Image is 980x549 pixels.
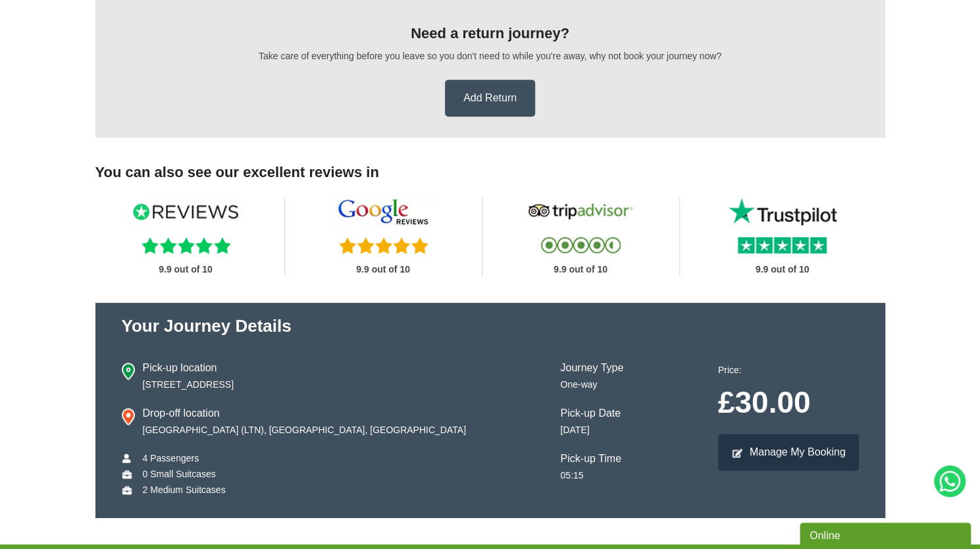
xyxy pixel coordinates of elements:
[756,264,810,274] strong: 9.9 out of 10
[143,377,466,392] p: [STREET_ADDRESS]
[560,377,623,392] p: One-way
[122,469,466,479] li: 0 Small Suitcases
[527,197,634,225] img: Tripadvisor Reviews
[143,423,466,437] p: [GEOGRAPHIC_DATA] (LTN), [GEOGRAPHIC_DATA], [GEOGRAPHIC_DATA]
[541,237,621,253] img: Tripadvisor Reviews Stars
[560,423,623,437] p: [DATE]
[122,485,466,494] li: 2 Medium Suitcases
[339,237,428,253] img: Five Reviews Stars
[122,454,466,463] li: 4 Passengers
[142,237,230,253] img: Reviews.io Stars
[114,49,867,63] p: Take care of everything before you leave so you don't need to while you're away, why not book you...
[356,264,410,274] strong: 9.9 out of 10
[560,363,623,373] h4: Journey Type
[132,197,240,225] img: Reviews IO
[718,434,859,471] a: Manage My Booking
[95,164,885,181] h3: You can also see our excellent reviews in
[445,80,535,117] a: Add Return
[800,520,973,549] iframe: chat widget
[114,25,867,42] h3: Need a return journey?
[329,197,437,225] img: Google Reviews
[560,408,623,419] h4: Pick-up Date
[143,363,466,373] h4: Pick-up location
[159,264,213,274] strong: 9.9 out of 10
[718,387,859,417] p: £30.00
[554,264,607,274] strong: 9.9 out of 10
[738,237,827,253] img: Trustpilot Reviews Stars
[122,316,859,336] h2: Your journey Details
[143,408,466,419] h4: Drop-off location
[718,363,859,377] p: Price:
[560,454,623,464] h4: Pick-up Time
[560,468,623,483] p: 05:15
[729,197,837,225] img: Trustpilot Reviews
